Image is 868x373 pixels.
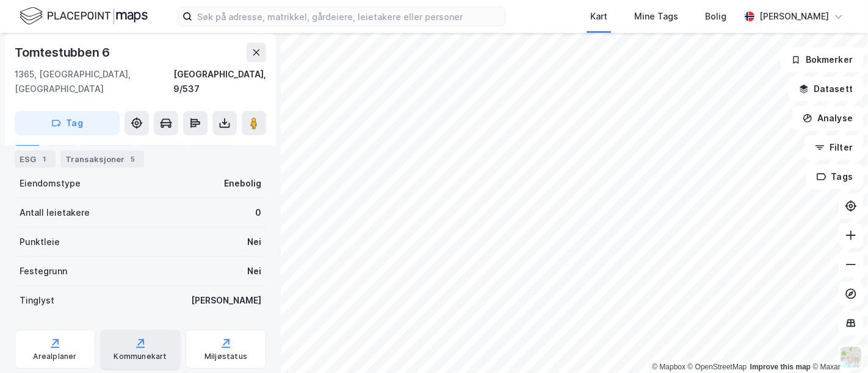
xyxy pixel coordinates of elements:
button: Tag [15,111,120,135]
div: Nei [247,264,261,279]
div: [PERSON_NAME] [191,293,261,308]
div: ESG [15,151,56,168]
a: OpenStreetMap [688,363,747,371]
div: Festegrunn [20,264,67,279]
div: Kart [590,9,607,24]
div: [PERSON_NAME] [759,9,829,24]
div: Tinglyst [20,293,54,308]
div: Enebolig [224,176,261,191]
div: Arealplaner [33,352,76,361]
div: Antall leietakere [20,205,90,220]
div: Kontrollprogram for chat [807,314,868,373]
div: Bolig [705,9,726,24]
div: Transaksjoner [60,151,144,168]
a: Improve this map [750,363,811,371]
div: [GEOGRAPHIC_DATA], 9/537 [173,67,266,96]
div: Kommunekart [114,352,167,361]
iframe: Chat Widget [807,314,868,373]
div: 5 [127,153,139,165]
div: Punktleie [20,235,60,249]
button: Bokmerker [781,48,863,72]
button: Tags [806,165,863,189]
div: Mine Tags [634,9,678,24]
button: Analyse [792,106,863,130]
input: Søk på adresse, matrikkel, gårdeiere, leietakere eller personer [192,7,505,26]
div: Miljøstatus [204,352,247,361]
div: 0 [255,205,261,220]
div: 1365, [GEOGRAPHIC_DATA], [GEOGRAPHIC_DATA] [15,67,173,96]
button: Filter [805,135,863,160]
div: Tomtestubben 6 [15,43,112,62]
button: Datasett [789,77,863,101]
img: logo.f888ab2527a4732fd821a326f86c7f29.svg [20,5,148,27]
a: Mapbox [652,363,685,371]
div: 1 [38,153,51,165]
div: Eiendomstype [20,176,81,191]
div: Nei [247,235,261,249]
